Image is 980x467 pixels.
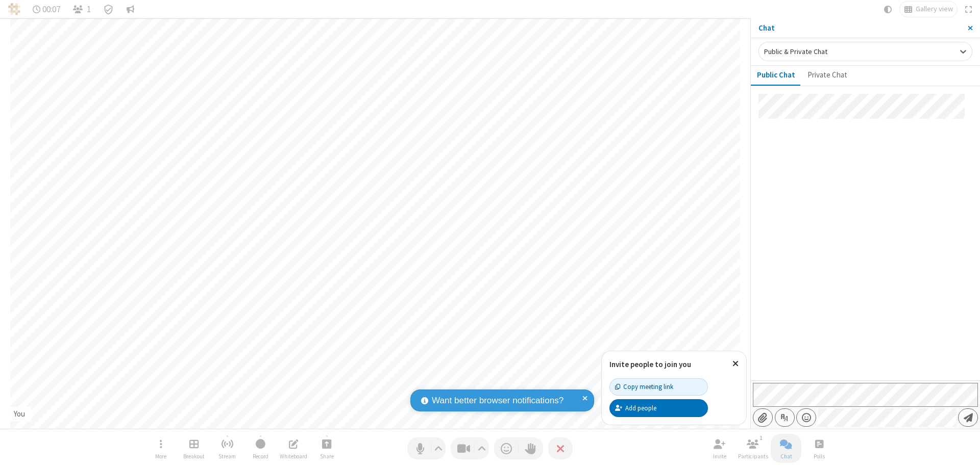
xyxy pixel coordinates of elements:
[609,399,708,417] button: Add people
[320,453,334,459] span: Share
[432,437,446,459] button: Audio settings
[87,5,91,14] span: 1
[218,453,236,459] span: Stream
[29,2,65,17] div: Timer
[68,2,95,17] button: Open participant list
[8,3,20,15] img: QA Selenium DO NOT DELETE OR CHANGE
[880,2,896,17] button: Using system theme
[775,408,795,427] button: Show formatting
[155,453,166,459] span: More
[757,433,766,443] div: 1
[713,453,726,459] span: Invite
[407,437,446,459] button: Mute (⌘+Shift+A)
[278,434,309,463] button: Open shared whiteboard
[796,408,816,427] button: Open menu
[780,453,792,459] span: Chat
[615,382,673,392] div: Copy meeting link
[183,453,205,459] span: Breakout
[494,437,519,459] button: Send a reaction
[900,2,957,17] button: Change layout
[916,5,953,13] span: Gallery view
[475,437,489,459] button: Video setting
[771,434,801,463] button: Close chat
[253,453,268,459] span: Record
[145,434,176,463] button: Open menu
[764,47,827,56] span: Public & Private Chat
[311,434,342,463] button: Start sharing
[758,22,960,34] p: Chat
[609,359,691,369] label: Invite people to join you
[960,18,980,38] button: Close sidebar
[42,5,60,14] span: 00:07
[738,434,768,463] button: Open participant list
[451,437,489,459] button: Stop video (⌘+Shift+V)
[738,453,768,459] span: Participants
[122,2,138,17] button: Conversation
[548,437,573,459] button: End or leave meeting
[958,408,978,427] button: Send message
[99,2,118,17] div: Meeting details Encryption enabled
[519,437,543,459] button: Raise hand
[725,351,746,376] button: Close popover
[804,434,835,463] button: Open poll
[212,434,242,463] button: Start streaming
[432,394,563,407] span: Want better browser notifications?
[704,434,735,463] button: Invite participants (⌘+Shift+I)
[751,66,801,85] button: Public Chat
[961,2,976,17] button: Fullscreen
[801,66,853,85] button: Private Chat
[179,434,209,463] button: Manage Breakout Rooms
[609,378,708,396] button: Copy meeting link
[245,434,276,463] button: Start recording
[10,408,29,420] div: You
[280,453,307,459] span: Whiteboard
[814,453,825,459] span: Polls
